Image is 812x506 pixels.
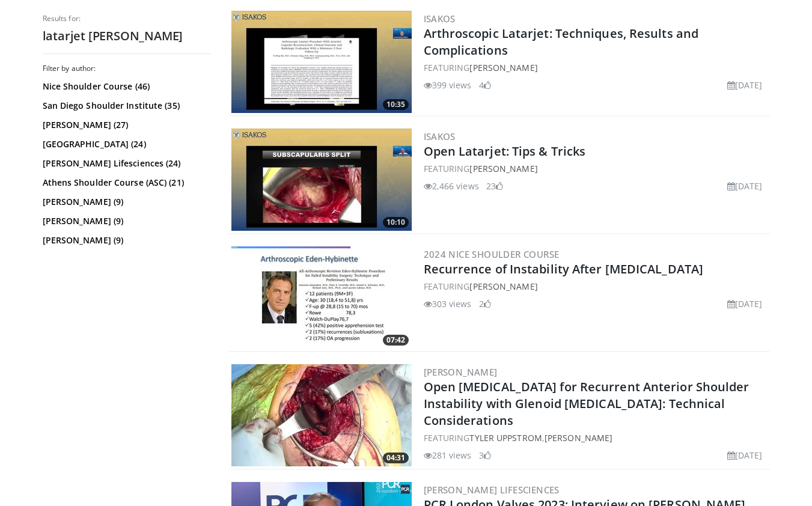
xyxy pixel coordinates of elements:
[727,79,763,91] li: [DATE]
[424,180,479,192] li: 2,466 views
[231,246,412,349] img: 23a6c395-76a7-4349-bdb8-fb9b5ecd588e.300x170_q85_crop-smart_upscale.jpg
[424,366,498,378] a: [PERSON_NAME]
[424,297,472,310] li: 303 views
[727,449,763,462] li: [DATE]
[727,180,763,192] li: [DATE]
[231,364,412,466] img: 2b2da37e-a9b6-423e-b87e-b89ec568d167.300x170_q85_crop-smart_upscale.jpg
[231,11,412,113] a: 10:35
[424,379,749,428] a: Open [MEDICAL_DATA] for Recurrent Anterior Shoulder Instability with Glenoid [MEDICAL_DATA]: Tech...
[43,28,211,44] h2: latarjet [PERSON_NAME]
[727,297,763,310] li: [DATE]
[43,100,208,112] a: San Diego Shoulder Institute (35)
[383,453,409,463] span: 04:31
[231,364,412,466] a: 04:31
[43,138,208,150] a: [GEOGRAPHIC_DATA] (24)
[479,449,491,462] li: 3
[469,432,542,444] a: Tyler Uppstrom
[469,281,537,292] a: [PERSON_NAME]
[231,11,412,113] img: a3cd73b5-cde6-4b06-8f6b-da322a670582.300x170_q85_crop-smart_upscale.jpg
[383,217,409,228] span: 10:10
[469,163,537,174] a: [PERSON_NAME]
[43,234,208,246] a: [PERSON_NAME] (9)
[424,261,704,277] a: Recurrence of Instability After [MEDICAL_DATA]
[231,129,412,231] img: 82c2e240-9214-4620-b41d-484e5c3be1f8.300x170_q85_crop-smart_upscale.jpg
[424,13,456,25] a: ISAKOS
[424,79,472,91] li: 399 views
[383,99,409,110] span: 10:35
[424,130,456,142] a: ISAKOS
[424,61,768,74] div: FEATURING
[424,248,560,260] a: 2024 Nice Shoulder Course
[545,432,612,444] a: [PERSON_NAME]
[383,335,409,346] span: 07:42
[424,484,560,496] a: [PERSON_NAME] Lifesciences
[43,196,208,208] a: [PERSON_NAME] (9)
[43,14,211,23] p: Results for:
[486,180,503,192] li: 23
[424,280,768,293] div: FEATURING
[43,119,208,131] a: [PERSON_NAME] (27)
[424,143,586,159] a: Open Latarjet: Tips & Tricks
[43,64,211,73] h3: Filter by author:
[43,215,208,227] a: [PERSON_NAME] (9)
[424,449,472,462] li: 281 views
[479,79,491,91] li: 4
[469,62,537,73] a: [PERSON_NAME]
[231,246,412,349] a: 07:42
[231,129,412,231] a: 10:10
[424,431,768,444] div: FEATURING ,
[43,157,208,169] a: [PERSON_NAME] Lifesciences (24)
[424,25,699,58] a: Arthroscopic Latarjet: Techniques, Results and Complications
[424,162,768,175] div: FEATURING
[43,177,208,189] a: Athens Shoulder Course (ASC) (21)
[479,297,491,310] li: 2
[43,81,208,93] a: Nice Shoulder Course (46)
